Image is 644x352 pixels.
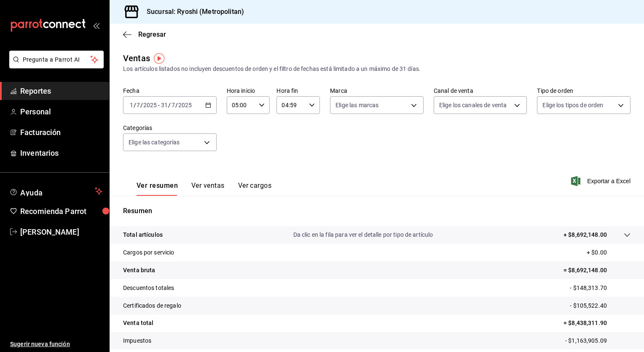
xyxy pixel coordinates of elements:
label: Hora fin [276,88,320,94]
span: Facturación [20,127,102,138]
input: -- [171,102,175,108]
input: -- [136,102,140,108]
p: - $105,522.40 [570,301,631,310]
div: Ventas [123,52,150,65]
label: Canal de venta [434,88,527,94]
span: Ayuda [20,186,91,196]
p: - $148,313.70 [570,284,631,292]
span: / [140,102,143,108]
span: [PERSON_NAME] [20,226,102,238]
img: Tooltip marker [154,53,164,64]
span: Pregunta a Parrot AI [23,55,91,64]
p: + $8,692,148.00 [563,230,607,239]
button: Ver resumen [137,181,178,196]
button: Ver cargos [238,181,272,196]
p: Impuestos [123,336,151,345]
button: Exportar a Excel [573,176,631,186]
p: Certificados de regalo [123,301,181,310]
p: Cargos por servicio [123,248,174,257]
h3: Sucursal: Ryoshi (Metropolitan) [140,7,244,17]
input: ---- [178,102,192,108]
p: Da clic en la fila para ver el detalle por tipo de artículo [293,230,433,239]
p: Venta bruta [123,266,155,275]
p: Resumen [123,206,631,216]
p: - $1,163,905.09 [565,336,631,345]
span: Sugerir nueva función [10,340,102,349]
a: Pregunta a Parrot AI [6,61,104,70]
input: -- [161,102,168,108]
label: Tipo de orden [537,88,631,94]
span: Personal [20,106,102,117]
span: / [134,102,136,108]
span: - [158,102,160,108]
span: / [168,102,171,108]
div: navigation tabs [137,181,271,196]
p: Venta total [123,319,153,328]
span: Elige las marcas [335,101,378,109]
label: Hora inicio [227,88,270,94]
span: Reportes [20,85,102,97]
label: Fecha [123,88,217,94]
span: Regresar [138,30,166,38]
button: Ver ventas [191,181,225,196]
p: + $0.00 [587,248,631,257]
span: Inventarios [20,147,102,159]
label: Marca [330,88,424,94]
p: = $8,692,148.00 [563,266,631,275]
label: Categorías [123,125,217,131]
p: = $8,438,311.90 [563,319,631,328]
span: Elige los tipos de orden [542,101,603,109]
input: -- [129,102,134,108]
button: open_drawer_menu [93,22,99,29]
button: Regresar [123,30,166,38]
div: Los artículos listados no incluyen descuentos de orden y el filtro de fechas está limitado a un m... [123,65,631,73]
span: Elige los canales de venta [439,101,507,109]
span: / [175,102,178,108]
p: Total artículos [123,230,163,239]
input: ---- [143,102,157,108]
span: Elige las categorías [129,138,180,146]
span: Recomienda Parrot [20,206,102,217]
p: Descuentos totales [123,284,174,292]
button: Pregunta a Parrot AI [9,51,104,68]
